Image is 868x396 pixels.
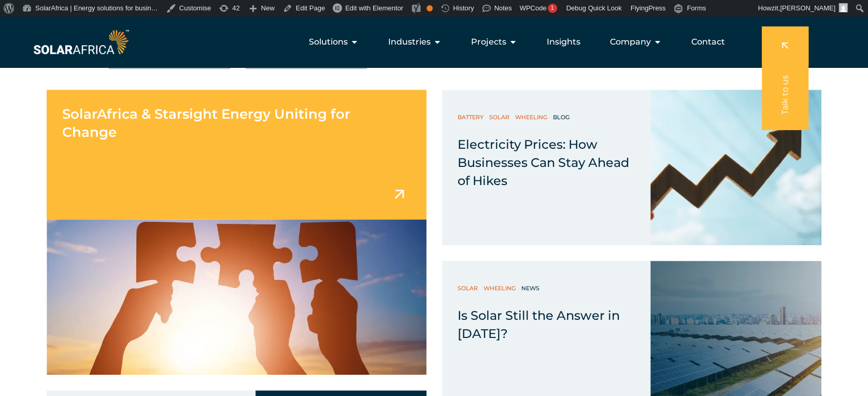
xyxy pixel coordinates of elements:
span: Industries [388,36,431,48]
a: Insights [547,36,580,48]
span: SolarAfrica & Starsight Energy Uniting for Change [62,106,350,140]
nav: Menu [131,32,733,52]
a: Solar [458,283,480,293]
img: SolarAfrica and Starsight Energy unite for change [47,219,426,375]
div: Menu Toggle [131,32,733,52]
a: Blog [553,112,572,122]
a: Wheeling [483,283,518,293]
a: Contact [691,36,725,48]
img: arrow icon [390,185,408,203]
span: Is Solar Still the Answer in [DATE]? [458,308,620,341]
a: News [521,283,542,293]
div: 1 [548,4,557,13]
a: Battery [458,112,486,122]
a: Wheeling [515,112,550,122]
span: Solutions [309,36,348,48]
img: Electricity Prices: How Businesses Can Stay Ahead of Hikes [650,90,821,245]
span: Electricity Prices: How Businesses Can Stay Ahead of Hikes [458,137,629,188]
div: OK [426,5,433,11]
span: Projects [471,36,506,48]
span: Company [610,36,651,48]
span: [PERSON_NAME] [780,4,835,12]
a: Solar [489,112,512,122]
span: Edit with Elementor [345,4,403,12]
